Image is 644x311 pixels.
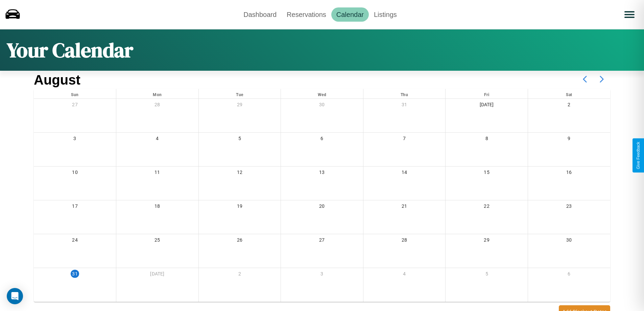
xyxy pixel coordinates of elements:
[446,99,528,113] div: [DATE]
[34,99,116,113] div: 27
[34,166,116,180] div: 10
[199,166,281,180] div: 12
[116,133,198,147] div: 4
[281,200,363,214] div: 20
[282,7,331,22] a: Reservations
[199,99,281,113] div: 29
[528,268,610,282] div: 6
[528,89,610,98] div: Sat
[281,234,363,248] div: 27
[528,99,610,113] div: 2
[116,166,198,180] div: 11
[369,7,402,22] a: Listings
[528,200,610,214] div: 23
[281,166,363,180] div: 13
[7,288,23,304] div: Open Intercom Messenger
[363,200,446,214] div: 21
[363,166,446,180] div: 14
[34,72,80,88] h2: August
[199,234,281,248] div: 26
[238,7,282,22] a: Dashboard
[199,89,281,98] div: Tue
[199,268,281,282] div: 2
[446,166,528,180] div: 15
[281,99,363,113] div: 30
[528,234,610,248] div: 30
[363,99,446,113] div: 31
[446,268,528,282] div: 5
[363,268,446,282] div: 4
[363,133,446,147] div: 7
[281,268,363,282] div: 3
[446,89,528,98] div: Fri
[363,234,446,248] div: 28
[116,268,198,282] div: [DATE]
[446,234,528,248] div: 29
[199,200,281,214] div: 19
[34,200,116,214] div: 17
[528,166,610,180] div: 16
[528,133,610,147] div: 9
[446,133,528,147] div: 8
[363,89,446,98] div: Thu
[446,200,528,214] div: 22
[116,234,198,248] div: 25
[71,270,79,278] div: 31
[636,142,641,169] div: Give Feedback
[34,133,116,147] div: 3
[34,234,116,248] div: 24
[34,89,116,98] div: Sun
[331,7,369,22] a: Calendar
[116,99,198,113] div: 28
[620,5,639,24] button: Open menu
[7,36,133,64] h1: Your Calendar
[199,133,281,147] div: 5
[116,89,198,98] div: Mon
[116,200,198,214] div: 18
[281,89,363,98] div: Wed
[281,133,363,147] div: 6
